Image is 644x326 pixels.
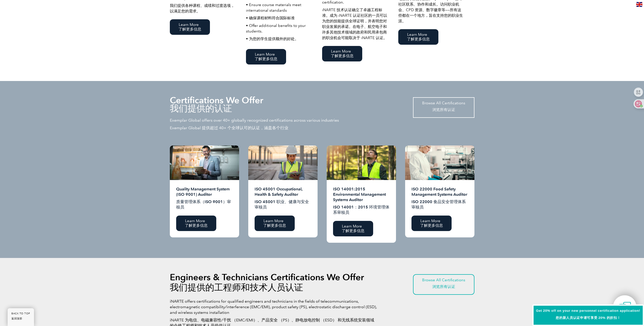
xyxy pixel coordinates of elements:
[333,205,389,215] font: ISO 14001：2015 环境管理体系审核员
[636,2,642,7] img: en
[263,223,286,228] font: 了解更多信息
[322,46,362,61] a: Learn More 了解更多信息
[246,37,299,41] font: • 为您的学生提供额外的好处。
[398,29,438,45] a: Learn More 了解更多信息
[170,103,232,114] font: 我们提供的认证
[618,301,631,313] img: contact-chat.png
[432,284,455,289] font: 浏览所有认证
[170,273,364,294] h2: Engineers & Technicians Certifications We Offer
[185,223,208,228] font: 了解更多信息
[246,16,295,20] font: • 确保课程材料符合国际标准
[407,37,430,41] font: 了解更多信息
[8,308,34,326] a: BACK TO TOP返回顶部
[11,317,22,320] font: 返回顶部
[556,316,620,320] font: 您的新人员认证申请可享受 20% 的折扣！
[170,96,268,112] h2: Certifications We Offer
[413,274,474,295] a: Browse All Certifications浏览所有认证
[255,57,277,61] font: 了解更多信息
[246,49,286,64] a: Learn More 了解更多信息
[411,186,468,212] h2: ISO 22000 Food Safety Management Systems Auditor
[170,118,339,133] p: Exemplar Global offers over 40+ globally recognized certifications across various industries
[536,309,640,320] span: Get 20% off on your new personnel certification application!
[333,221,373,236] a: Learn More 了解更多信息
[255,186,311,212] h2: ISO 45001 Occupational, Health & Safety Auditor
[333,186,390,217] h2: ISO 14001:2015 Environmental Management Systems Auditor
[322,8,387,40] font: iNARTE 技术认证确立了卓越工程标准。成为 iNARTE 认证社区的一员可以为您的技能提供全球证明，并表明您对职业发展的承诺。在电子、航空电子和许多其他技术领域的政府和民用承包商的职业机会可...
[176,199,231,209] font: 质量管理体系（ISO 9001）审核员
[255,199,309,209] font: ISO 45001 职业、健康与安全审核员
[411,199,466,209] font: ISO 22000 食品安全管理体系审核员
[170,125,288,130] font: Exemplar Global 提供超过 40+ 个全球认可的认证，涵盖各个行业
[342,229,365,233] font: 了解更多信息
[411,216,452,231] a: Learn More 了解更多信息
[420,223,443,228] font: 了解更多信息
[255,216,295,231] a: Learn More 了解更多信息
[170,282,303,293] font: 我们提供的工程师和技术人员认证
[413,97,474,118] a: Browse All Certifications浏览所有认证
[176,216,216,231] a: Learn More 了解更多信息
[178,27,201,31] font: 了解更多信息
[331,54,354,58] font: 了解更多信息
[176,186,233,212] h2: Quality Management System (ISO 9001) Auditor
[170,3,235,13] font: 我们提供各种课程、成绩和过渡选项，以满足您的需求。
[170,19,210,35] a: Learn More 了解更多信息
[432,107,455,112] font: 浏览所有认证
